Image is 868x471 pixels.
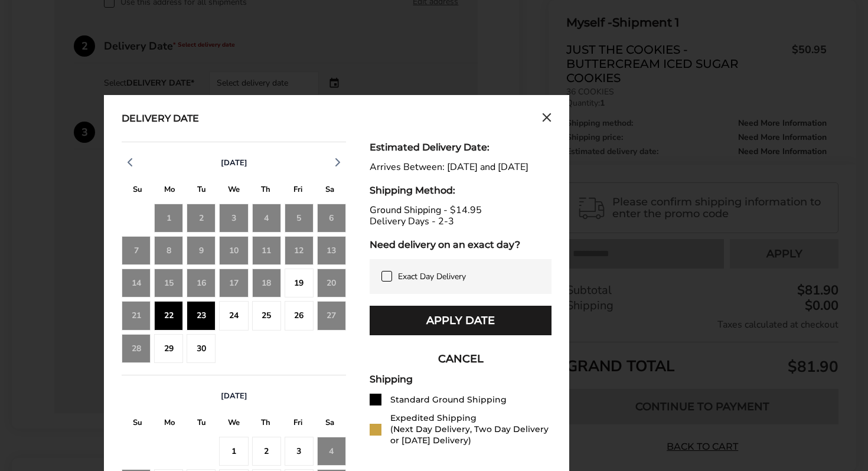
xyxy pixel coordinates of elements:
div: W [218,182,250,200]
div: Expedited Shipping (Next Day Delivery, Two Day Delivery or [DATE] Delivery) [390,413,552,446]
div: Ground Shipping - $14.95 Delivery Days - 2-3 [370,205,552,227]
div: S [122,415,154,433]
div: Shipping Method: [370,185,552,196]
span: Exact Day Delivery [398,271,466,282]
button: Apply Date [370,306,552,335]
button: Close calendar [542,113,552,126]
div: Shipping [370,374,552,385]
div: S [314,415,346,433]
div: T [250,182,282,200]
button: [DATE] [216,158,252,168]
div: S [122,182,154,200]
div: Arrives Between: [DATE] and [DATE] [370,162,552,173]
div: Standard Ground Shipping [390,394,507,405]
button: [DATE] [216,391,252,401]
span: [DATE] [221,158,247,168]
div: M [154,182,185,200]
div: M [154,415,185,433]
div: F [282,415,314,433]
div: W [218,415,250,433]
div: S [314,182,346,200]
div: Delivery Date [122,113,199,126]
button: CANCEL [370,344,552,374]
div: T [186,182,218,200]
div: T [250,415,282,433]
div: T [186,415,218,433]
div: Need delivery on an exact day? [370,239,552,250]
span: [DATE] [221,391,247,401]
div: Estimated Delivery Date: [370,142,552,153]
div: F [282,182,314,200]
